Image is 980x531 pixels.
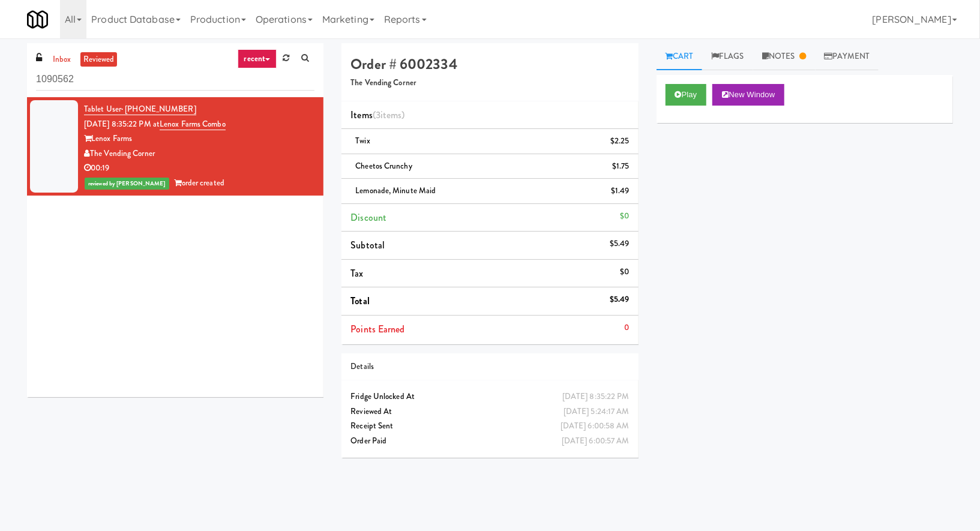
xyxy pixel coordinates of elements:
[84,118,160,130] span: [DATE] 8:35:22 PM at
[380,108,402,122] ng-pluralize: items
[27,97,323,196] li: Tablet User· [PHONE_NUMBER][DATE] 8:35:22 PM atLenox Farms ComboLenox FarmsThe Vending Corner00:1...
[610,292,630,307] div: $5.49
[610,134,630,149] div: $2.25
[350,238,385,252] span: Subtotal
[625,320,630,335] div: 0
[561,419,630,434] div: [DATE] 6:00:58 AM
[564,404,630,419] div: [DATE] 5:24:17 AM
[350,294,370,308] span: Total
[350,419,629,434] div: Receipt Sent
[160,118,226,130] a: Lenox Farms Combo
[610,236,630,251] div: $5.49
[620,265,629,280] div: $0
[611,184,630,199] div: $1.49
[712,84,784,106] button: New Window
[85,178,169,190] span: reviewed by [PERSON_NAME]
[84,131,314,146] div: Lenox Farms
[50,52,74,67] a: inbox
[562,434,630,449] div: [DATE] 6:00:57 AM
[702,43,753,70] a: Flags
[355,185,436,196] span: Lemonade, Minute Maid
[657,43,703,70] a: Cart
[36,68,314,91] input: Search vision orders
[350,211,386,224] span: Discount
[753,43,816,70] a: Notes
[121,103,196,115] span: · [PHONE_NUMBER]
[816,43,879,70] a: Payment
[350,79,629,88] h5: The Vending Corner
[238,49,277,68] a: recent
[620,209,629,224] div: $0
[666,84,707,106] button: Play
[350,359,629,374] div: Details
[350,404,629,419] div: Reviewed At
[84,103,196,115] a: Tablet User· [PHONE_NUMBER]
[27,9,48,30] img: Micromart
[612,159,630,174] div: $1.75
[84,146,314,161] div: The Vending Corner
[562,389,630,404] div: [DATE] 8:35:22 PM
[355,135,370,146] span: Twix
[175,177,224,188] span: order created
[84,161,314,176] div: 00:19
[355,160,412,172] span: Cheetos Crunchy
[350,108,404,122] span: Items
[350,56,629,72] h4: Order # 6002334
[350,434,629,449] div: Order Paid
[373,108,405,122] span: (3 )
[80,52,118,67] a: reviewed
[350,389,629,404] div: Fridge Unlocked At
[350,266,363,280] span: Tax
[350,322,404,336] span: Points Earned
